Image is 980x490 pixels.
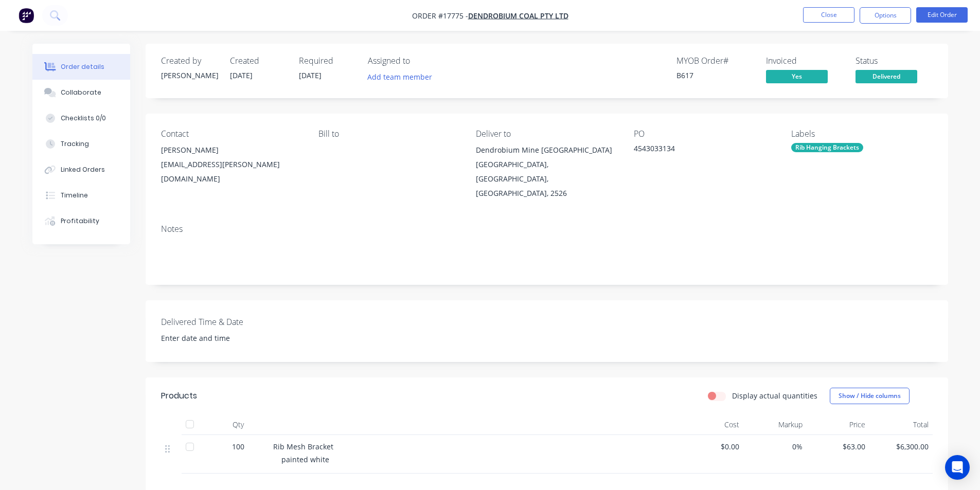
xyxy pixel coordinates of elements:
label: Delivered Time & Date [161,316,290,328]
button: Checklists 0/0 [32,105,130,131]
button: Collaborate [32,80,130,105]
button: Delivered [856,70,917,85]
div: Products [161,390,197,402]
button: Profitability [32,208,130,234]
label: Display actual quantities [732,390,817,401]
div: Rib Hanging Brackets [791,143,863,152]
div: Contact [161,129,302,139]
div: Profitability [61,216,99,226]
div: Created by [161,56,218,66]
span: $0.00 [685,441,740,452]
div: [GEOGRAPHIC_DATA], [GEOGRAPHIC_DATA], [GEOGRAPHIC_DATA], 2526 [476,157,617,201]
div: Assigned to [368,56,471,66]
div: [EMAIL_ADDRESS][PERSON_NAME][DOMAIN_NAME] [161,157,302,186]
div: B617 [676,70,754,81]
span: [DATE] [299,70,322,80]
button: Timeline [32,183,130,208]
button: Options [860,7,911,24]
button: Linked Orders [32,157,130,183]
input: Enter date and time [154,331,282,346]
button: Add team member [368,70,438,84]
button: Close [803,7,854,23]
span: painted white [281,455,329,464]
div: Labels [791,129,932,139]
span: $63.00 [811,441,866,452]
span: Rib Mesh Bracket [273,442,333,451]
div: Checklists 0/0 [61,114,106,123]
a: Dendrobium Coal Pty Ltd [468,11,568,21]
div: Order details [61,62,104,71]
div: Linked Orders [61,165,105,174]
div: Price [807,414,870,435]
div: [PERSON_NAME] [161,70,218,81]
div: [PERSON_NAME] [161,143,302,157]
div: MYOB Order # [676,56,754,66]
div: 4543033134 [634,143,762,157]
div: Timeline [61,191,88,200]
div: Dendrobium Mine [GEOGRAPHIC_DATA] [476,143,617,157]
div: Markup [743,414,807,435]
div: Created [230,56,287,66]
span: 100 [232,441,244,452]
img: Factory [19,8,34,23]
button: Edit Order [916,7,968,23]
div: Collaborate [61,88,101,97]
div: Total [869,414,933,435]
div: Status [856,56,933,66]
button: Add team member [362,70,437,84]
div: Deliver to [476,129,617,139]
div: [PERSON_NAME][EMAIL_ADDRESS][PERSON_NAME][DOMAIN_NAME] [161,143,302,186]
div: Bill to [318,129,459,139]
div: Qty [207,414,269,435]
div: Tracking [61,139,89,149]
div: Cost [681,414,744,435]
div: Open Intercom Messenger [945,455,970,480]
span: Yes [766,70,828,83]
button: Order details [32,54,130,80]
span: 0% [747,441,803,452]
div: Notes [161,224,933,234]
div: Required [299,56,355,66]
span: [DATE] [230,70,253,80]
div: Invoiced [766,56,843,66]
div: Dendrobium Mine [GEOGRAPHIC_DATA][GEOGRAPHIC_DATA], [GEOGRAPHIC_DATA], [GEOGRAPHIC_DATA], 2526 [476,143,617,201]
span: $6,300.00 [874,441,929,452]
button: Tracking [32,131,130,157]
div: PO [634,129,775,139]
button: Show / Hide columns [830,388,910,404]
span: Order #17775 - [412,11,468,21]
span: Delivered [856,70,917,83]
